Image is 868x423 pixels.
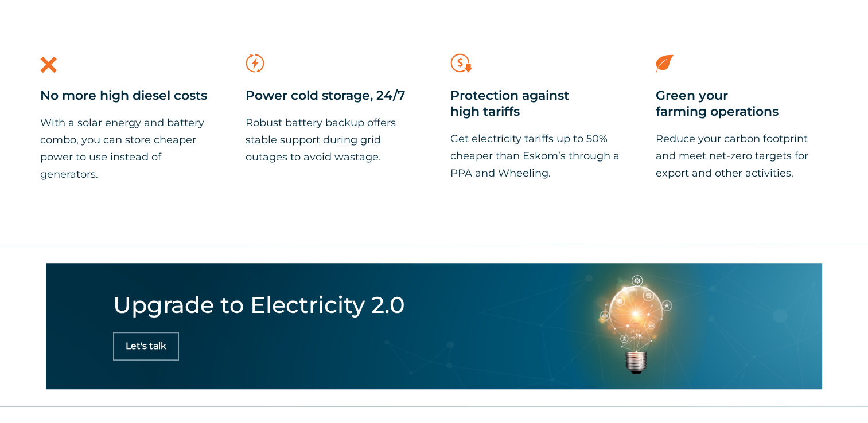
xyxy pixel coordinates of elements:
span: Protection against high tariffs [450,88,569,120]
h4: Upgrade to Electricity 2.0 [113,292,405,318]
p: With a solar energy and battery combo, you can store cheaper power to use instead of generators. [40,114,212,183]
span: Power cold storage, 24/7 [246,88,405,104]
span: No more high diesel costs [40,88,207,104]
a: Let's talk [113,332,179,361]
p: Get electricity tariffs up to 50% cheaper than Eskom’s through a PPA and Wheeling. [450,130,622,182]
p: Reduce your carbon footprint and meet net-zero targets for export and other activities. [656,130,828,182]
p: Robust battery backup offers stable support during grid outages to avoid wastage. [246,114,418,166]
span: Green your farming operations [656,88,779,120]
span: Let's talk [126,342,166,351]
